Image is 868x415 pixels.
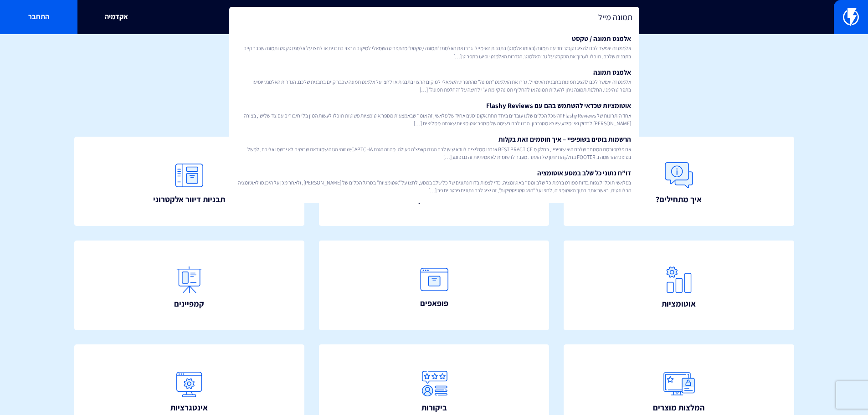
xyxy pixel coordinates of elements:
span: בפלאשי תוכלו לצפות בדוח מפורט ברמת כל שלב ומסר באוטומציה. כדי לצפות בדוח נתונים של כל שלב במסע, ל... [237,179,631,194]
span: אם פלטפורמת המסחר שלכם היא שופיפיי, כחלק מ BEST PRACTICE אנחנו ממליצים לוודא שיש לכם הגנת קאפצ’ה ... [237,145,631,161]
span: אלמנט זה יאפשר לכם להציג תמונות בתבנית האימייל. גררו את האלמנט “תמונה” מהתפריט השמאלי למיקום הרצו... [237,78,631,93]
a: אוטומציות [564,241,794,330]
span: אוטומציות [662,298,696,310]
a: הרשמות בוטים בשופיפיי – איך חוסמים זאת בקלותאם פלטפורמת המסחר שלכם היא שופיפיי, כחלק מ BEST PRACT... [234,131,635,164]
h1: איך אפשר לעזור? [14,48,854,66]
a: אוטומציות שכדאי להשתמש בהם עם Flashy Reviewsאחד היתרונות של Flashy Reviews זה שכל הכלים שלנו עובד... [234,97,635,131]
span: איך מתחילים? [656,194,702,205]
span: אינטגרציות [170,402,208,414]
span: אחד היתרונות של Flashy Reviews זה שכל הכלים שלנו עובדים ביחד תחת אקוסיסטם אחיד של פלאשי, זה אומר ... [237,112,631,127]
span: תבניות דיוור אלקטרוני [153,194,225,205]
a: אלמנט תמונה / טקסטאלמנט זה יאפשר לכם להציג טקסט יחד עם תמונה (באותו אלמנט) בתבנית האימייל. גררו א... [234,30,635,64]
a: אלמנט תמונהאלמנט זה יאפשר לכם להציג תמונות בתבנית האימייל. גררו את האלמנט “תמונה” מהתפריט השמאלי ... [234,64,635,97]
span: פופאפים [420,297,448,309]
span: המלצות מוצרים [653,402,704,414]
span: ביקורות [421,402,447,414]
a: קמפיינים [74,241,305,330]
input: חיפוש מהיר... [229,7,639,28]
a: איך מתחילים? [564,137,794,226]
span: אלמנט זה יאפשר לכם להציג טקסט יחד עם תמונה (באותו אלמנט) בתבנית האימייל. גררו את האלמנט “תמונה / ... [237,44,631,60]
a: דו”ח נתוני כל שלב במסע אוטומציהבפלאשי תוכלו לצפות בדוח מפורט ברמת כל שלב ומסר באוטומציה. כדי לצפו... [234,164,635,198]
a: פופאפים [319,241,550,330]
a: תבניות דיוור אלקטרוני [74,137,305,226]
span: קמפיינים [174,298,204,310]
